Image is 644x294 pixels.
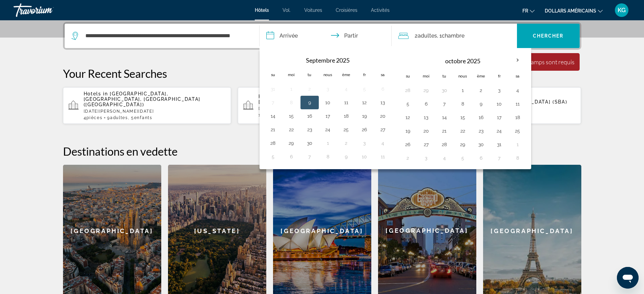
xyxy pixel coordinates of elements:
[503,58,575,66] div: Tous les champs sont requis
[341,111,352,121] button: Day 18
[418,32,437,39] font: adultes
[613,3,630,17] button: Menu utilisateur
[110,115,128,120] span: Adultes
[258,94,283,99] span: Hotels in
[259,24,392,48] button: Dates d'arrivée et de départ
[377,152,388,161] button: Day 11
[421,99,432,109] button: Day 6
[134,115,152,120] span: Enfants
[533,33,564,39] font: Chercher
[494,126,505,136] button: Day 24
[63,144,581,158] h2: Destinations en vedette
[402,140,413,149] button: Day 26
[439,140,450,149] button: Day 28
[359,138,370,148] button: Day 3
[494,113,505,122] button: Day 17
[512,140,523,149] button: Day 1
[63,67,581,80] p: Your Recent Searches
[545,8,596,14] font: dollars américains
[476,113,486,122] button: Day 16
[402,153,413,163] button: Day 2
[359,152,370,161] button: Day 10
[494,140,505,149] button: Day 31
[512,153,523,163] button: Day 8
[421,126,432,136] button: Day 20
[304,7,322,13] font: Voitures
[306,56,350,64] font: Septembre 2025
[323,111,333,121] button: Day 17
[512,99,523,109] button: Day 11
[258,94,392,105] span: [GEOGRAPHIC_DATA], [GEOGRAPHIC_DATA], [GEOGRAPHIC_DATA] (LAX)
[457,140,468,149] button: Day 29
[268,98,278,107] button: Day 7
[323,84,333,94] button: Day 3
[494,99,505,109] button: Day 10
[371,7,390,13] a: Activités
[255,7,269,13] a: Hôtels
[421,140,432,149] button: Day 27
[442,32,464,39] font: Chambre
[402,113,413,122] button: Day 12
[402,99,413,109] button: Day 5
[617,267,639,289] iframe: Bouton de lancement de la fenêtre de messagerie
[522,6,535,16] button: Changer de langue
[457,99,468,109] button: Day 8
[84,91,201,107] span: [GEOGRAPHIC_DATA], [GEOGRAPHIC_DATA], [GEOGRAPHIC_DATA] ([GEOGRAPHIC_DATA])
[439,99,450,109] button: Day 7
[377,138,388,148] button: Day 4
[402,126,413,136] button: Day 19
[359,125,370,134] button: Day 26
[323,138,333,148] button: Day 1
[437,32,442,39] font: , 1
[359,111,370,121] button: Day 19
[268,125,278,134] button: Day 21
[268,84,278,94] button: Day 31
[84,91,108,96] span: Hotels in
[286,125,297,134] button: Day 22
[512,86,523,95] button: Day 4
[522,8,528,14] font: fr
[258,106,401,111] p: [DATE][PERSON_NAME][DATE]
[84,109,226,114] p: [DATE][PERSON_NAME][DATE]
[457,86,468,95] button: Day 1
[341,152,352,161] button: Day 9
[336,7,357,13] font: Croisières
[476,86,486,95] button: Day 2
[439,113,450,122] button: Day 14
[286,138,297,148] button: Day 29
[377,111,388,121] button: Day 20
[494,153,505,163] button: Day 7
[323,152,333,161] button: Day 8
[341,138,352,148] button: Day 2
[238,87,406,124] button: Hotels in [GEOGRAPHIC_DATA], [GEOGRAPHIC_DATA], [GEOGRAPHIC_DATA] (LAX)[DATE][PERSON_NAME][DATE]1...
[14,1,81,19] a: Travorium
[476,153,486,163] button: Day 6
[258,113,282,117] span: 1
[402,86,413,95] button: Day 28
[304,111,315,121] button: Day 16
[283,7,291,13] a: Vol.
[128,115,152,120] span: , 5
[286,98,297,107] button: Day 8
[304,84,315,94] button: Day 2
[286,84,297,94] button: Day 1
[512,126,523,136] button: Day 25
[377,84,388,94] button: Day 6
[421,86,432,95] button: Day 29
[517,24,580,48] button: Chercher
[494,86,505,95] button: Day 3
[341,125,352,134] button: Day 25
[268,138,278,148] button: Day 28
[86,115,102,120] span: pièces
[304,98,315,107] button: Day 9
[457,126,468,136] button: Day 22
[341,84,352,94] button: Day 4
[359,84,370,94] button: Day 5
[445,57,480,65] font: octobre 2025
[65,24,580,48] div: Widget de recherche
[304,152,315,161] button: Day 7
[457,113,468,122] button: Day 15
[476,99,486,109] button: Day 9
[304,138,315,148] button: Day 30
